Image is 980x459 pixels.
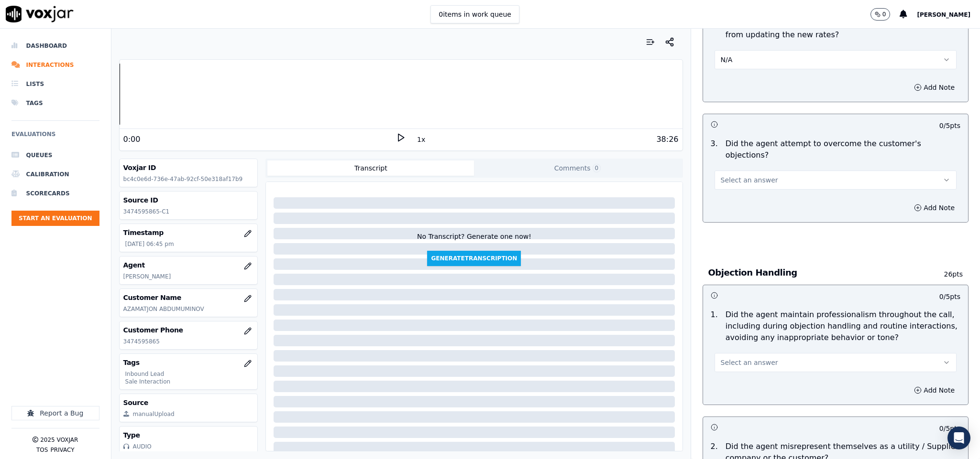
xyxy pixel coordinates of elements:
h6: Evaluations [11,128,99,146]
button: Report a Bug [11,406,99,420]
p: 3474595865-C1 [123,208,254,215]
span: 0 [593,164,601,172]
p: 0 / 5 pts [939,424,960,433]
button: TOS [36,446,48,454]
img: voxjar logo [6,6,74,22]
a: Lists [11,75,99,94]
h3: Agent [123,260,254,270]
button: 0items in work queue [430,5,519,23]
p: 0 / 5 pts [939,121,960,130]
h3: Type [123,430,254,440]
p: AZAMATJON ABDUMUMINOV [123,305,254,313]
a: Calibration [11,165,99,184]
p: 1 . [707,309,722,343]
p: 3474595865 [123,338,254,345]
span: Select an answer [721,358,778,367]
button: 1x [415,133,427,146]
span: N/A [721,55,733,64]
p: [PERSON_NAME] [123,273,254,280]
button: Add Note [908,384,960,397]
p: 2025 Voxjar [40,436,78,444]
button: 0 [870,8,891,21]
button: Privacy [50,446,74,454]
div: AUDIO [133,443,152,450]
p: Sale Interaction [125,378,254,385]
div: 0:00 [123,134,141,145]
button: Start an Evaluation [11,211,99,226]
div: manualUpload [133,410,175,418]
button: Add Note [908,201,960,214]
button: Transcript [267,160,474,176]
span: Select an answer [721,175,778,185]
p: 0 [882,11,886,18]
span: [PERSON_NAME] [917,11,970,18]
h3: Customer Phone [123,325,254,335]
h3: Customer Name [123,293,254,302]
h3: Source ID [123,195,254,205]
a: Tags [11,94,99,113]
button: 0 [870,8,900,21]
p: 3 . [707,138,722,161]
h3: Source [123,398,254,407]
a: Queues [11,146,99,165]
div: 38:26 [656,134,678,145]
a: Dashboard [11,36,99,55]
a: Interactions [11,55,99,75]
button: GenerateTranscription [427,251,521,266]
p: 0 / 5 pts [939,292,960,301]
p: 26 pts [920,269,963,279]
h3: Objection Handling [708,267,921,279]
a: Scorecards [11,184,99,203]
p: Did the agent explain how other customers are getting value from updating the new rates? [726,18,960,41]
p: Did the agent attempt to overcome the customer's objections? [726,138,960,161]
div: Open Intercom Messenger [947,427,970,449]
p: Did the agent maintain professionalism throughout the call, including during objection handling a... [726,309,960,343]
button: Comments [474,160,681,176]
button: [PERSON_NAME] [917,9,980,20]
h3: Tags [123,358,254,367]
p: Inbound Lead [125,370,254,378]
p: [DATE] 06:45 pm [125,240,254,248]
button: Add Note [908,81,960,94]
h3: Voxjar ID [123,163,254,172]
p: 2 . [707,18,722,41]
p: bc4c0e6d-736e-47ab-92cf-50e318af17b9 [123,175,254,183]
div: No Transcript? Generate one now! [417,232,531,251]
h3: Timestamp [123,228,254,237]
